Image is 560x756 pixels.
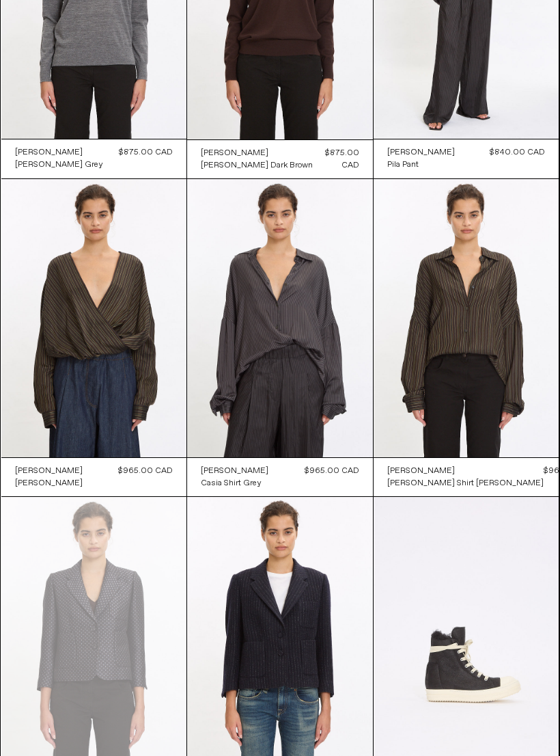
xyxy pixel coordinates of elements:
[490,146,545,159] div: $840.00 CAD
[201,477,268,489] a: Casia Shirt Grey
[15,146,103,159] a: [PERSON_NAME]
[119,146,173,159] div: $875.00 CAD
[387,478,544,489] div: [PERSON_NAME] Shirt [PERSON_NAME]
[201,160,313,172] div: [PERSON_NAME] Dark Brown
[201,478,262,489] div: Casia Shirt Grey
[118,465,173,477] div: $965.00 CAD
[387,159,419,171] div: Pila Pant
[201,148,268,159] div: [PERSON_NAME]
[15,477,83,489] a: [PERSON_NAME]
[387,465,544,477] a: [PERSON_NAME]
[15,465,83,477] a: [PERSON_NAME]
[201,147,313,159] a: [PERSON_NAME]
[374,179,559,457] img: Dries Van Noten Casia Shirt
[305,465,359,477] div: $965.00 CAD
[201,465,268,477] div: [PERSON_NAME]
[201,159,313,172] a: [PERSON_NAME] Dark Brown
[387,147,455,159] div: [PERSON_NAME]
[387,465,455,477] div: [PERSON_NAME]
[15,159,103,171] a: [PERSON_NAME] Grey
[15,478,83,489] div: [PERSON_NAME]
[387,477,544,489] a: [PERSON_NAME] Shirt [PERSON_NAME]
[187,179,373,458] img: Dries Van Noten Casia Shirt
[387,146,455,159] a: [PERSON_NAME]
[15,465,83,477] div: [PERSON_NAME]
[15,159,103,171] div: [PERSON_NAME] Grey
[15,147,83,159] div: [PERSON_NAME]
[313,147,359,172] div: $875.00 CAD
[387,159,455,171] a: Pila Pant
[201,465,268,477] a: [PERSON_NAME]
[1,179,187,457] img: Dries Van Noten Camiel Shirt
